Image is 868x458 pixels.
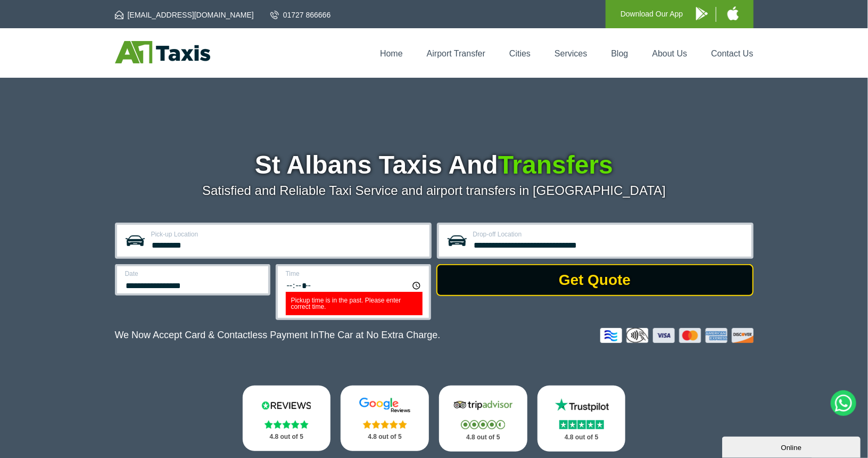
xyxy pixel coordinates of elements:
a: Google Stars 4.8 out of 5 [341,386,429,451]
img: A1 Taxis iPhone App [728,6,739,20]
label: Pick-up Location [151,231,423,238]
a: Trustpilot Stars 4.8 out of 5 [538,386,626,452]
a: [EMAIL_ADDRESS][DOMAIN_NAME] [115,10,254,20]
a: Tripadvisor Stars 4.8 out of 5 [439,386,527,452]
a: Cities [509,49,531,58]
p: 4.8 out of 5 [451,431,516,444]
img: Credit And Debit Cards [600,328,754,343]
p: Download Our App [621,7,683,21]
img: Stars [363,420,407,429]
img: A1 Taxis Android App [696,7,708,20]
a: Blog [611,49,628,58]
label: Pickup time is in the past. Please enter correct time. [286,292,423,315]
p: 4.8 out of 5 [254,430,319,444]
p: Satisfied and Reliable Taxi Service and airport transfers in [GEOGRAPHIC_DATA] [115,183,754,198]
a: Airport Transfer [427,49,485,58]
img: Stars [264,420,309,429]
iframe: chat widget [722,435,863,458]
p: 4.8 out of 5 [549,431,614,444]
a: Contact Us [711,49,753,58]
button: Get Quote [436,264,754,296]
a: About Us [652,49,688,58]
img: Stars [559,420,604,429]
img: Reviews.io [254,397,318,413]
a: 01727 866666 [270,10,331,20]
label: Drop-off Location [473,231,745,238]
p: We Now Accept Card & Contactless Payment In [115,330,441,341]
span: Transfers [498,151,613,179]
a: Home [380,49,403,58]
img: Trustpilot [550,397,614,413]
img: Tripadvisor [451,397,515,413]
a: Services [555,49,587,58]
a: Reviews.io Stars 4.8 out of 5 [243,386,331,451]
h1: St Albans Taxis And [115,152,754,178]
label: Time [286,271,423,277]
span: The Car at No Extra Charge. [318,330,440,340]
label: Date [125,271,262,277]
p: 4.8 out of 5 [352,430,417,444]
img: Google [353,397,417,413]
img: Stars [461,420,505,429]
img: A1 Taxis St Albans LTD [115,41,210,63]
